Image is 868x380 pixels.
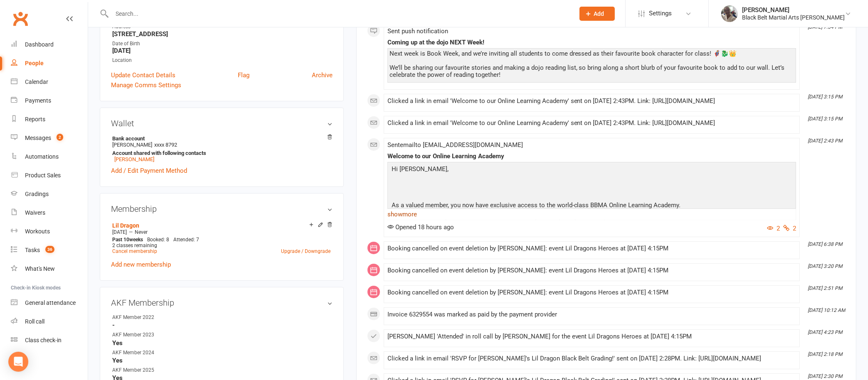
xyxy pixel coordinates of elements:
i: [DATE] 6:38 PM [808,241,842,247]
a: Workouts [11,222,88,241]
a: General attendance kiosk mode [11,294,88,312]
a: Calendar [11,73,88,91]
a: Roll call [11,312,88,331]
span: Opened 18 hours ago [387,223,454,231]
div: Product Sales [25,172,61,179]
a: Archive [312,70,333,80]
a: Automations [11,147,88,166]
p: As a valued member, you now have exclusive access to the world-class BBMA Online Learning Academy. [390,200,794,212]
div: Automations [25,153,59,160]
div: Black Belt Martial Arts [PERSON_NAME] [742,14,845,21]
i: [DATE] 10:12 AM [808,307,845,313]
span: Sent push notification [387,27,448,35]
span: xxxx 8792 [154,142,177,148]
span: Past 10 [112,237,129,243]
div: People [25,60,44,66]
div: weeks [110,237,145,243]
strong: Yes [112,339,333,347]
span: Booked: 8 [147,237,169,243]
div: AKF Member 2025 [112,366,181,374]
div: Booking cancelled on event deletion by [PERSON_NAME]: event Lil Dragons Heroes at [DATE] 4:15PM [387,245,796,252]
div: Clicked a link in email 'Welcome to our Online Learning Academy' sent on [DATE] 2:43PM. Link: [UR... [387,98,796,105]
a: Add / Edit Payment Method [111,166,187,176]
div: Coming up at the dojo NEXT Week! [387,39,796,46]
a: Gradings [11,185,88,203]
i: [DATE] 2:18 PM [808,351,842,357]
a: Add new membership [111,261,171,268]
strong: - [112,321,333,329]
i: [DATE] 2:43 PM [808,138,842,144]
div: Welcome to our Online Learning Academy [387,153,796,160]
a: Upgrade / Downgrade [281,248,330,254]
span: Never [135,229,148,235]
li: [PERSON_NAME] [111,134,333,164]
button: Add [579,7,615,21]
a: Update Contact Details [111,70,175,80]
div: Clicked a link in email 'Welcome to our Online Learning Academy' sent on [DATE] 2:43PM. Link: [UR... [387,120,796,127]
span: Attended: 7 [173,237,199,243]
a: show more [387,208,796,220]
strong: [DATE] [112,47,333,54]
span: [DATE] [112,229,127,235]
a: Manage Comms Settings [111,80,181,90]
button: 2 [767,223,780,233]
div: [PERSON_NAME] [742,6,845,14]
div: Class check-in [25,337,62,343]
i: [DATE] 4:23 PM [808,329,842,335]
div: Dashboard [25,41,54,48]
i: [DATE] 3:20 PM [808,263,842,269]
span: Add [594,10,604,17]
strong: Yes [112,357,333,364]
a: Cancel membership [112,248,157,254]
button: 2 [783,223,796,233]
h3: Wallet [111,119,333,128]
i: [DATE] 2:51 PM [808,285,842,291]
a: Payments [11,91,88,110]
a: Messages 2 [11,129,88,147]
input: Search... [109,8,569,20]
a: Reports [11,110,88,129]
div: Messages [25,135,51,141]
strong: Bank account [112,135,328,142]
div: AKF Member 2024 [112,349,181,357]
h3: AKF Membership [111,298,333,307]
div: — [110,229,333,235]
a: Class kiosk mode [11,331,88,350]
a: Dashboard [11,35,88,54]
div: Next week is Book Week, and we’re inviting all students to come dressed as their favourite book c... [390,50,794,78]
span: 2 classes remaining [112,243,157,248]
div: General attendance [25,299,76,306]
a: What's New [11,260,88,278]
div: Roll call [25,318,44,325]
strong: Account shared with following contacts [112,150,328,156]
i: [DATE] 2:30 PM [808,373,842,379]
a: [PERSON_NAME] [114,156,154,162]
div: Reports [25,116,45,123]
p: Hi [PERSON_NAME], [390,164,794,176]
span: Sent email to [EMAIL_ADDRESS][DOMAIN_NAME] [387,141,523,149]
div: What's New [25,265,55,272]
div: Gradings [25,191,49,197]
a: People [11,54,88,73]
div: Workouts [25,228,50,235]
span: 2 [57,134,63,141]
a: Clubworx [10,8,31,29]
div: Booking cancelled on event deletion by [PERSON_NAME]: event Lil Dragons Heroes at [DATE] 4:15PM [387,267,796,274]
span: 36 [45,246,54,253]
div: [PERSON_NAME] 'Attended' in roll call by [PERSON_NAME] for the event Lil Dragons Heroes at [DATE]... [387,333,796,340]
i: [DATE] 3:15 PM [808,94,842,100]
a: Lil Dragon [112,222,139,229]
a: Tasks 36 [11,241,88,260]
img: thumb_image1542407505.png [721,5,738,22]
div: Booking cancelled on event deletion by [PERSON_NAME]: event Lil Dragons Heroes at [DATE] 4:15PM [387,289,796,296]
div: Location [112,56,333,64]
div: Clicked a link in email 'RSVP for [PERSON_NAME]'s Lil Dragon Black Belt Grading!' sent on [DATE] ... [387,355,796,362]
div: Waivers [25,209,45,216]
div: Open Intercom Messenger [8,352,28,372]
h3: Membership [111,204,333,213]
div: Date of Birth [112,40,333,48]
div: Payments [25,97,51,104]
span: Settings [649,4,672,23]
a: Waivers [11,203,88,222]
div: Tasks [25,247,40,253]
